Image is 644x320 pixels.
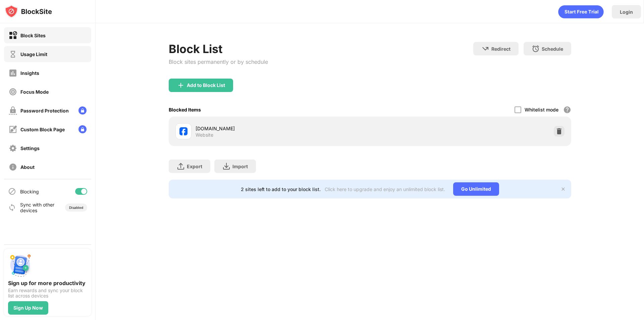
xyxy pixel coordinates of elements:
[542,46,563,52] div: Schedule
[325,186,445,192] div: Click here to upgrade and enjoy an unlimited block list.
[78,106,87,115] img: lock-menu.svg
[20,33,46,38] div: Block Sites
[8,187,16,195] img: blocking-icon.svg
[8,280,87,286] div: Sign up for more productivity
[9,106,17,115] img: password-protection-off.svg
[169,58,268,65] div: Block sites permanently or by schedule
[20,145,40,151] div: Settings
[525,107,558,112] div: Whitelist mode
[20,89,49,95] div: Focus Mode
[20,127,65,132] div: Custom Block Page
[187,164,202,169] div: Export
[491,46,511,52] div: Redirect
[232,164,248,169] div: Import
[169,42,268,56] div: Block List
[20,70,39,76] div: Insights
[9,163,17,171] img: about-off.svg
[558,5,604,18] div: animation
[179,127,187,135] img: favicons
[620,9,633,15] div: Login
[20,51,47,57] div: Usage Limit
[8,203,16,212] img: sync-icon.svg
[20,202,55,213] div: Sync with other devices
[241,186,321,192] div: 2 sites left to add to your block list.
[196,125,370,132] div: [DOMAIN_NAME]
[9,88,17,96] img: focus-off.svg
[9,31,17,40] img: block-on.svg
[169,107,201,112] div: Blocked Items
[5,5,52,18] img: logo-blocksite.svg
[20,189,39,194] div: Blocking
[560,186,566,192] img: x-button.svg
[9,125,17,134] img: customize-block-page-off.svg
[69,205,83,210] div: Disabled
[9,50,17,58] img: time-usage-off.svg
[453,182,499,196] div: Go Unlimited
[20,164,35,170] div: About
[8,253,32,277] img: push-signup.svg
[13,305,43,311] div: Sign Up Now
[187,83,225,88] div: Add to Block List
[9,144,17,152] img: settings-off.svg
[196,132,213,138] div: Website
[9,69,17,77] img: insights-off.svg
[20,108,69,113] div: Password Protection
[78,125,87,133] img: lock-menu.svg
[8,288,87,299] div: Earn rewards and sync your block list across devices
